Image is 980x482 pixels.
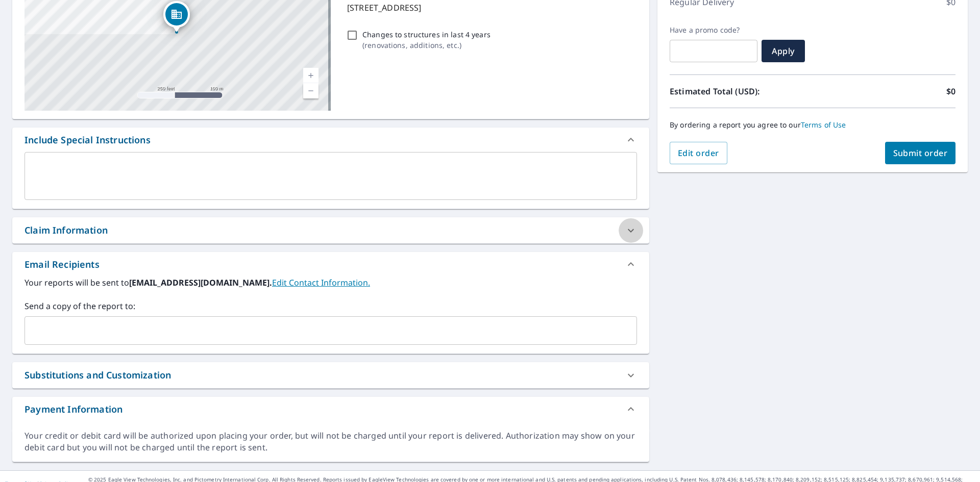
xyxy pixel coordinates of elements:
[893,147,948,159] span: Submit order
[347,2,633,14] p: [STREET_ADDRESS]
[670,120,955,130] p: By ordering a report you agree to our
[770,45,797,57] span: Apply
[303,83,318,98] a: Current Level 17, Zoom Out
[670,26,757,35] label: Have a promo code?
[24,223,108,237] div: Claim Information
[670,142,727,164] button: Edit order
[12,252,649,276] div: Email Recipients
[12,128,649,152] div: Include Special Instructions
[801,120,846,130] a: Terms of Use
[303,68,318,83] a: Current Level 17, Zoom In
[24,133,151,147] div: Include Special Instructions
[678,147,719,159] span: Edit order
[12,362,649,388] div: Substitutions and Customization
[12,397,649,421] div: Payment Information
[670,85,813,97] p: Estimated Total (USD):
[12,217,649,243] div: Claim Information
[24,430,637,453] div: Your credit or debit card will be authorized upon placing your order, but will not be charged unt...
[163,1,190,33] div: Dropped pin, building 1, Commercial property, 2409 NE 23rd Ct Pompano Beach, FL 33062
[24,276,637,289] label: Your reports will be sent to
[362,29,491,40] p: Changes to structures in last 4 years
[885,142,956,164] button: Submit order
[24,402,122,416] div: Payment Information
[946,85,955,97] p: $0
[272,277,370,288] a: EditContactInfo
[762,40,805,62] button: Apply
[129,277,272,288] b: [EMAIL_ADDRESS][DOMAIN_NAME].
[24,258,100,271] div: Email Recipients
[24,368,171,382] div: Substitutions and Customization
[362,40,491,50] p: ( renovations, additions, etc. )
[24,300,637,312] label: Send a copy of the report to:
